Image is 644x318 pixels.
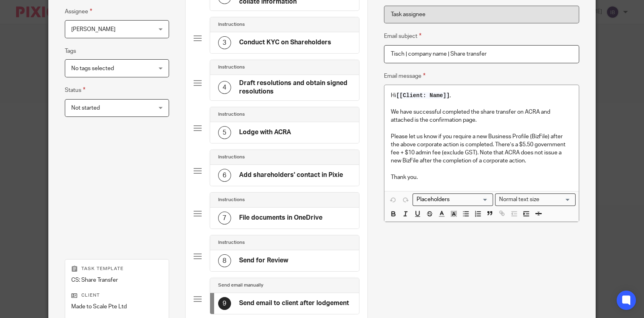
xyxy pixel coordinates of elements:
[71,276,163,284] p: CS: Share Transfer
[218,254,231,267] div: 8
[218,197,245,203] h4: Instructions
[239,299,349,308] h4: Send email to client after lodgement
[542,195,571,204] input: Search for option
[413,193,493,206] div: Search for option
[218,297,231,310] div: 9
[384,31,421,41] label: Email subject
[495,193,576,206] div: Text styles
[384,45,579,63] input: Subject
[71,266,163,272] p: Task template
[239,79,351,96] h4: Draft resolutions and obtain signed resolutions
[414,195,488,204] input: Search for option
[65,7,92,16] label: Assignee
[391,133,572,165] p: Please let us know if you require a new Business Profile (BizFile) after the above corporate acti...
[218,239,245,246] h4: Instructions
[218,169,231,182] div: 6
[218,154,245,160] h4: Instructions
[71,27,116,32] span: [PERSON_NAME]
[71,66,114,71] span: No tags selected
[384,71,425,81] label: Email message
[71,292,163,299] p: Client
[497,195,541,204] span: Normal text size
[218,21,245,28] h4: Instructions
[239,128,291,137] h4: Lodge with ACRA
[218,212,231,224] div: 7
[239,256,288,265] h4: Send for Review
[218,81,231,94] div: 4
[65,47,76,55] label: Tags
[71,105,100,111] span: Not started
[391,173,572,181] p: Thank you.
[396,92,450,99] span: [[Client: Name]]
[239,214,322,222] h4: File documents in OneDrive
[391,108,572,125] p: We have successful completed the share transfer on ACRA and attached is the confirmation page.
[239,38,331,47] h4: Conduct KYC on Shareholders
[239,171,343,179] h4: Add shareholders' contact in Pixie
[495,193,576,206] div: Search for option
[218,36,231,49] div: 3
[218,111,245,118] h4: Instructions
[391,91,572,100] p: Hi ,
[218,126,231,139] div: 5
[413,193,493,206] div: Placeholders
[65,85,85,95] label: Status
[218,64,245,71] h4: Instructions
[218,282,263,289] h4: Send email manually
[71,303,163,311] p: Made to Scale Pte Ltd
